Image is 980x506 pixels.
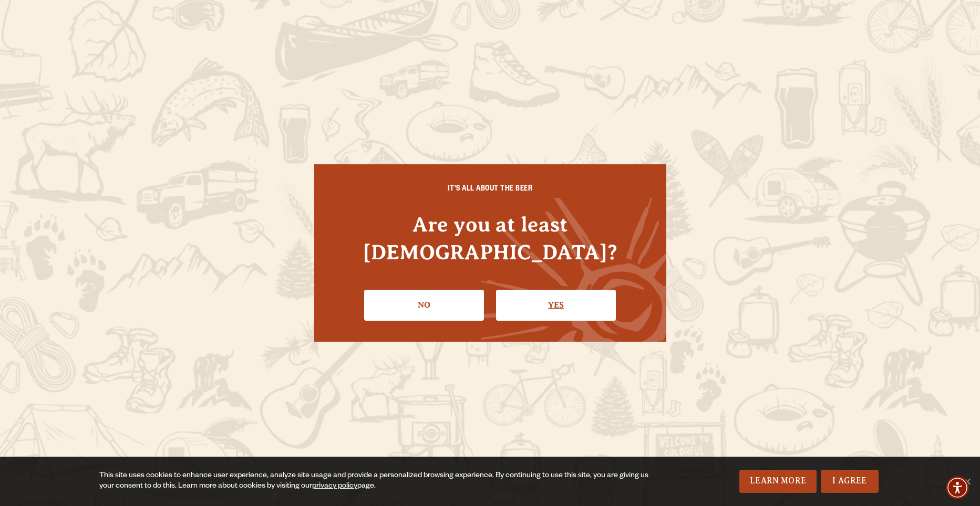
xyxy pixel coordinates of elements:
[364,290,484,320] a: No
[335,185,645,195] h6: IT'S ALL ABOUT THE BEER
[312,482,357,491] a: privacy policy
[496,290,616,320] a: Confirm I'm 21 or older
[335,210,645,266] h4: Are you at least [DEMOGRAPHIC_DATA]?
[739,470,817,493] a: Learn More
[821,470,879,493] a: I Agree
[99,471,656,492] div: This site uses cookies to enhance user experience, analyze site usage and provide a personalized ...
[946,476,969,499] div: Accessibility Menu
